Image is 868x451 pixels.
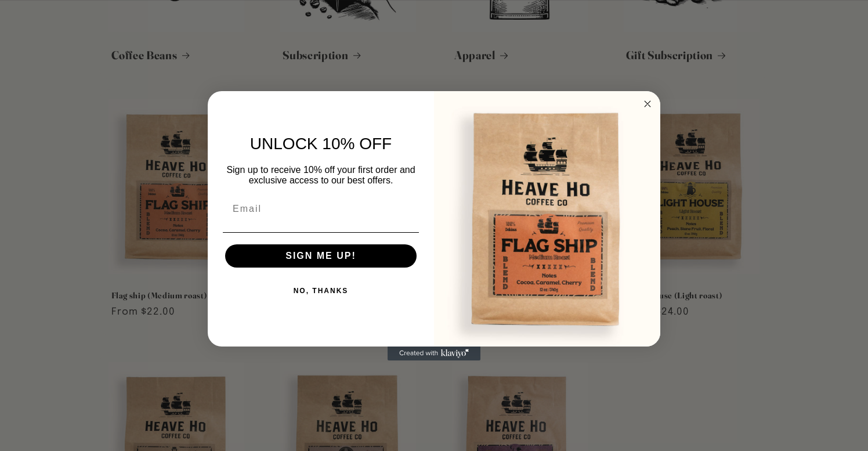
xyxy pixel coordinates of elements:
[641,97,654,111] button: Close dialog
[225,244,417,268] button: SIGN ME UP!
[434,91,660,347] img: 1d7cd290-2dbc-4d03-8a91-85fded1ba4b3.jpeg
[223,232,419,233] img: underline
[223,197,419,221] input: Email
[223,279,419,302] button: NO, THANKS
[388,347,480,360] a: Created with Klaviyo - opens in a new tab
[226,165,415,185] span: Sign up to receive 10% off your first order and exclusive access to our best offers.
[250,135,392,153] span: UNLOCK 10% OFF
